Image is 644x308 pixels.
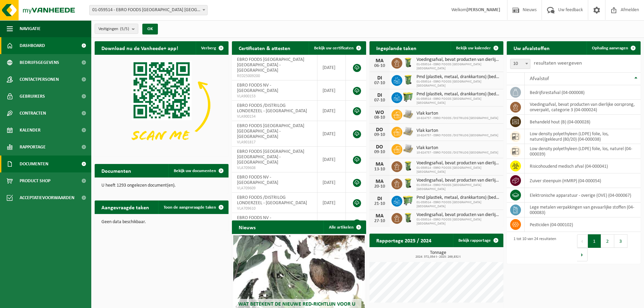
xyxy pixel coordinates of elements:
button: 3 [614,234,627,248]
div: MA [373,179,386,184]
div: MA [373,213,386,219]
img: WB-0140-HPE-GN-50 [402,160,414,172]
a: Bekijk rapportage [453,234,503,247]
span: Bekijk uw documenten [174,169,216,173]
h2: Download nu de Vanheede+ app! [95,41,185,54]
span: EBRO FOODS NV - [GEOGRAPHIC_DATA] [237,175,278,185]
img: WB-0660-HPE-GN-50 [402,91,414,103]
span: Contracten [20,105,46,122]
div: MA [373,58,386,64]
span: Acceptatievoorwaarden [20,189,74,206]
span: 01-059514 - EBRO FOODS BELGIUM NV - MERKSEM [89,5,208,15]
span: Vestigingen [98,24,129,34]
div: 20-10 [373,184,386,189]
button: Verberg [196,41,228,55]
div: DO [373,144,386,150]
button: 1 [588,234,601,248]
span: Dashboard [20,37,45,54]
button: Previous [577,234,588,248]
div: 07-10 [373,98,386,103]
span: Vlak karton [416,145,498,151]
span: 10 [510,59,530,69]
span: Contactpersonen [20,71,59,88]
td: low density polyethyleen (LDPE) folie, los, naturel (04-000039) [525,144,641,159]
a: Alle artikelen [324,220,365,234]
img: LP-PA-00000-WDN-11 [402,109,414,120]
span: Pmd (plastiek, metaal, drankkartons) (bedrijven) [416,195,500,200]
span: 2024: 372,054 t - 2025: 269,832 t [373,255,503,259]
td: behandeld hout (B) (04-000028) [525,115,641,129]
div: 08-10 [373,115,386,120]
h2: Ingeplande taken [369,41,423,54]
div: 07-10 [373,81,386,86]
td: [DATE] [317,55,346,80]
span: EBRO FOODS [GEOGRAPHIC_DATA] [GEOGRAPHIC_DATA] - [GEOGRAPHIC_DATA] [237,123,304,139]
span: Afvalstof [530,76,549,81]
td: [DATE] [317,121,346,147]
span: 10-824757 - EBRO FOODS /DISTRILOG [GEOGRAPHIC_DATA] [416,116,498,120]
img: Download de VHEPlus App [95,55,229,155]
count: (5/5) [120,27,129,31]
span: VLA900154 [237,114,312,119]
div: 13-10 [373,167,386,172]
td: low density polyethyleen (LDPE) folie, los, naturel/gekleurd (80/20) (04-000038) [525,129,641,144]
div: MA [373,162,386,167]
span: Pmd (plastiek, metaal, drankkartons) (bedrijven) [416,92,500,97]
img: WB-0240-HPE-GN-50 [402,74,414,86]
div: WO [373,110,386,115]
span: EBRO FOODS [GEOGRAPHIC_DATA] [GEOGRAPHIC_DATA] - [GEOGRAPHIC_DATA] [237,57,304,73]
span: 01-059514 - EBRO FOODS [GEOGRAPHIC_DATA] [GEOGRAPHIC_DATA] [416,97,500,105]
a: Bekijk uw certificaten [309,41,365,55]
img: WB-0140-HPE-GN-50 [402,57,414,68]
span: EBRO FOODS NV - [GEOGRAPHIC_DATA] [237,83,278,93]
span: EBRO FOODS /DISTRILOG LONDERZEEL - [GEOGRAPHIC_DATA] [237,195,307,206]
button: Vestigingen(5/5) [95,24,138,34]
span: Voedingsafval, bevat producten van dierlijke oorsprong, onverpakt, categorie 3 [416,212,500,218]
a: Bekijk uw kalender [451,41,503,55]
span: 01-059514 - EBRO FOODS [GEOGRAPHIC_DATA] [GEOGRAPHIC_DATA] [416,200,500,209]
span: Voedingsafval, bevat producten van dierlijke oorsprong, onverpakt, categorie 3 [416,178,500,183]
h2: Certificaten & attesten [232,41,297,54]
span: Kalender [20,122,41,139]
strong: [PERSON_NAME] [467,7,500,13]
span: 10 [510,59,530,69]
span: Navigatie [20,20,41,37]
button: Next [577,248,588,261]
span: 10-824757 - EBRO FOODS /DISTRILOG [GEOGRAPHIC_DATA] [416,134,498,138]
div: 27-10 [373,219,386,223]
span: VLA709608 [237,165,312,171]
span: Bedrijfsgegevens [20,54,59,71]
td: [DATE] [317,172,346,193]
span: Bekijk uw kalender [456,46,491,50]
h2: Uw afvalstoffen [507,41,556,54]
span: 01-059514 - EBRO FOODS BELGIUM NV - MERKSEM [90,5,207,15]
div: DI [373,196,386,202]
span: 10-824757 - EBRO FOODS /DISTRILOG [GEOGRAPHIC_DATA] [416,151,498,155]
span: Toon de aangevraagde taken [164,205,216,210]
td: [DATE] [317,101,346,121]
span: Voedingsafval, bevat producten van dierlijke oorsprong, onverpakt, categorie 3 [416,57,500,63]
span: Voedingsafval, bevat producten van dierlijke oorsprong, onverpakt, categorie 3 [416,161,500,166]
span: Gebruikers [20,88,45,105]
div: DO [373,127,386,133]
h3: Tonnage [373,251,503,259]
img: WB-0140-HPE-GN-50 [402,177,414,189]
button: 2 [601,234,614,248]
td: bedrijfsrestafval (04-000008) [525,85,641,100]
span: Pmd (plastiek, metaal, drankkartons) (bedrijven) [416,74,500,80]
span: EBRO FOODS [GEOGRAPHIC_DATA] [GEOGRAPHIC_DATA] - [GEOGRAPHIC_DATA] [237,149,304,165]
span: 01-059514 - EBRO FOODS [GEOGRAPHIC_DATA] [GEOGRAPHIC_DATA] [416,218,500,226]
td: elektronische apparatuur - overige (OVE) (04-000067) [525,188,641,203]
a: Ophaling aanvragen [587,41,640,55]
img: LP-PA-00000-WDN-11 [402,143,414,155]
span: Bekijk uw certificaten [314,46,354,50]
img: LP-PA-00000-WDN-11 [402,126,414,137]
td: [DATE] [317,80,346,101]
p: Geen data beschikbaar. [101,220,222,224]
span: 01-059514 - EBRO FOODS [GEOGRAPHIC_DATA] [GEOGRAPHIC_DATA] [416,166,500,174]
div: 09-10 [373,150,386,155]
span: Rapportage [20,139,46,156]
span: VLA901817 [237,140,312,145]
td: lege metalen verpakkingen van gevaarlijke stoffen (04-000083) [525,203,641,217]
span: VLA709609 [237,186,312,191]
